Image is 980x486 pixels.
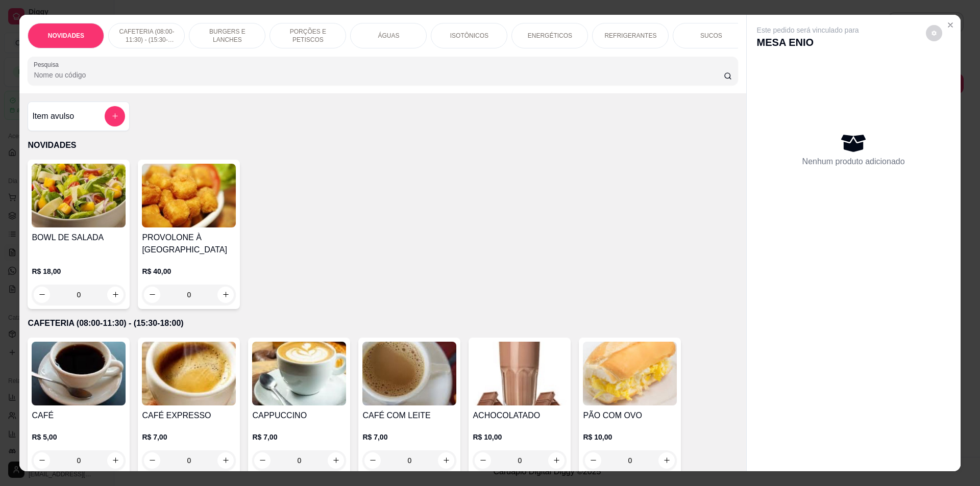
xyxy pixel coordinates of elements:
[473,410,567,422] h4: ACHOCOLATADO
[32,110,74,122] h4: Item avulso
[450,32,488,40] p: ISOTÔNICOS
[144,452,160,469] button: decrease-product-quantity
[700,32,722,40] p: SUCOS
[32,342,126,405] img: product-image
[378,32,399,40] p: ÁGUAS
[142,164,236,227] img: product-image
[658,452,675,469] button: increase-product-quantity
[548,452,565,469] button: increase-product-quantity
[362,410,456,422] h4: CAFÉ COM LEITE
[105,106,125,126] button: add-separate-item
[32,164,126,227] img: product-image
[34,60,62,69] label: Pesquisa
[475,452,491,469] button: decrease-product-quantity
[438,452,454,469] button: increase-product-quantity
[142,410,236,422] h4: CAFÉ EXPRESSO
[362,432,456,442] p: R$ 7,00
[254,452,271,469] button: decrease-product-quantity
[142,266,236,276] p: R$ 40,00
[926,25,942,41] button: decrease-product-quantity
[528,32,572,40] p: ENERGÉTICOS
[34,70,723,80] input: Pesquisa
[32,232,126,244] h4: BOWL DE SALADA
[32,266,126,276] p: R$ 18,00
[362,342,456,405] img: product-image
[107,287,124,303] button: increase-product-quantity
[604,32,656,40] p: REFRIGERANTES
[802,156,905,168] p: Nenhum produto adicionado
[107,452,124,469] button: increase-product-quantity
[144,287,160,303] button: decrease-product-quantity
[757,35,859,49] p: MESA ENIO
[117,28,176,44] p: CAFETERIA (08:00-11:30) - (15:30-18:00)
[28,317,738,329] p: CAFETERIA (08:00-11:30) - (15:30-18:00)
[28,139,738,151] p: NOVIDADES
[32,410,126,422] h4: CAFÉ
[473,432,567,442] p: R$ 10,00
[583,432,677,442] p: R$ 10,00
[942,17,959,33] button: Close
[473,342,567,405] img: product-image
[583,410,677,422] h4: PÃO COM OVO
[142,342,236,405] img: product-image
[585,452,601,469] button: decrease-product-quantity
[252,342,346,405] img: product-image
[252,410,346,422] h4: CAPPUCCINO
[583,342,677,405] img: product-image
[278,28,337,44] p: PORÇÕES E PETISCOS
[32,432,126,442] p: R$ 5,00
[364,452,381,469] button: decrease-product-quantity
[48,32,84,40] p: NOVIDADES
[198,28,257,44] p: BURGERS E LANCHES
[142,232,236,256] h4: PROVOLONE À [GEOGRAPHIC_DATA]
[757,25,859,35] p: Este pedido será vinculado para
[34,452,50,469] button: decrease-product-quantity
[328,452,344,469] button: increase-product-quantity
[217,287,234,303] button: increase-product-quantity
[252,432,346,442] p: R$ 7,00
[34,287,50,303] button: decrease-product-quantity
[217,452,234,469] button: increase-product-quantity
[142,432,236,442] p: R$ 7,00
